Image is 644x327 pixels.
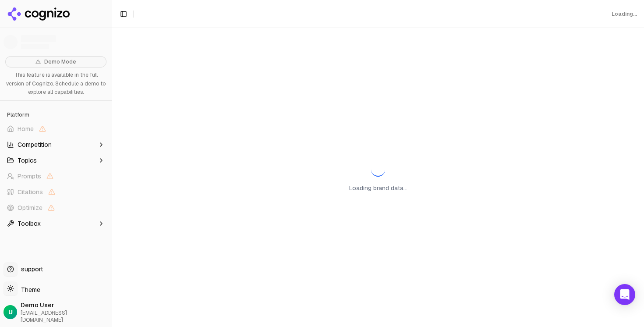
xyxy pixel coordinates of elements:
[8,308,13,316] span: U
[614,284,635,305] div: Open Intercom Messenger
[349,184,407,192] p: Loading brand data...
[18,286,40,294] span: Theme
[18,188,43,196] span: Citations
[4,108,108,122] div: Platform
[18,172,41,181] span: Prompts
[18,203,42,212] span: Optimize
[21,301,108,309] span: Demo User
[18,219,41,228] span: Toolbox
[18,156,37,165] span: Topics
[4,138,108,152] button: Competition
[44,58,76,65] span: Demo Mode
[4,217,108,231] button: Toolbox
[18,124,34,133] span: Home
[18,265,43,274] span: support
[4,153,108,167] button: Topics
[21,309,108,323] span: [EMAIL_ADDRESS][DOMAIN_NAME]
[5,71,106,97] p: This feature is available in the full version of Cognizo. Schedule a demo to explore all capabili...
[612,11,637,18] div: Loading...
[18,140,52,149] span: Competition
